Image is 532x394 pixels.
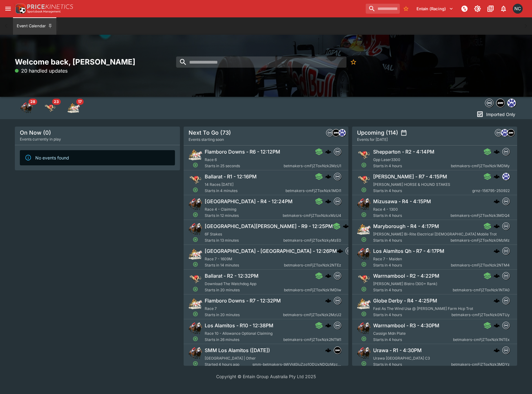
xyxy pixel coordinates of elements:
[503,198,509,205] img: betmakers.png
[451,361,510,368] span: betmakers-cmFjZToxNzk3MDYz
[205,281,256,286] span: Download The Watchdog App
[451,213,510,219] span: betmakers-cmFjZToxNzk3MDQ4
[451,163,510,169] span: betmakers-cmFjZToxNzk1MDMy
[373,356,430,360] span: Urawa [GEOGRAPHIC_DATA] C3
[495,129,502,137] div: betmakers
[325,322,331,329] img: logo-cerberus.svg
[205,207,236,212] span: Race 4 - Claiming
[361,237,367,242] svg: Open
[507,99,516,107] div: grnz
[494,347,500,353] img: logo-cerberus.svg
[361,311,367,317] svg: Open
[205,149,280,155] h6: Flamboro Downs - R6 - 12:12PM
[189,272,202,286] img: greyhound_racing.png
[373,262,451,268] span: Starts in 4 hours
[357,198,371,211] img: horse_racing.png
[189,297,202,311] img: harness_racing.png
[326,129,334,137] div: betmakers
[373,312,451,318] span: Starts in 4 hours
[373,306,473,311] span: Fast As The Wind Usa @ [PERSON_NAME] Farm Hcp Trot
[494,198,500,204] img: logo-cerberus.svg
[348,56,359,68] button: No Bookmarks
[357,222,371,236] img: harness_racing.png
[334,322,341,329] div: betmakers
[35,152,69,163] div: No events found
[361,361,367,366] svg: Open
[337,248,343,254] div: cerberus
[494,223,500,229] div: cerberus
[373,347,422,354] h6: Urawa - R1 - 4:30PM
[357,347,371,360] img: horse_racing.png
[373,232,497,236] span: [PERSON_NAME] Bi-Rite Electrical [DEMOGRAPHIC_DATA] Mobile Trot
[205,213,283,219] span: Starts in 12 minutes
[334,347,341,354] div: samemeetingmulti
[189,198,202,211] img: horse_racing.png
[334,322,341,329] img: betmakers.png
[13,17,56,35] button: Event Calendar
[413,4,457,14] button: Select Tenant
[205,237,283,244] span: Starts in 13 minutes
[502,247,510,255] div: betmakers
[373,213,451,219] span: Starts in 4 hours
[366,4,400,14] input: search
[459,3,470,14] button: NOT Connected to PK
[189,137,224,143] span: Events starting soon
[502,347,510,354] div: betmakers
[284,262,341,268] span: betmakers-cmFjZToxNzk2NTEz
[68,102,80,114] img: harness_racing
[361,286,367,292] svg: Open
[189,173,202,186] img: greyhound_racing.png
[325,149,331,155] img: logo-cerberus.svg
[325,198,331,204] img: logo-cerberus.svg
[205,322,273,329] h6: Los Alamitos - R10 - 12:38PM
[334,347,341,354] img: samemeetingmulti.png
[325,273,331,279] div: cerberus
[283,312,341,318] span: betmakers-cmFjZToxNzk2MzU2
[205,312,283,318] span: Starts in 20 minutes
[494,322,500,329] img: logo-cerberus.svg
[334,198,341,205] div: betmakers
[494,273,500,279] img: logo-cerberus.svg
[453,287,510,293] span: betmakers-cmFjZToxNzk1NTA0
[193,361,198,366] svg: Open
[193,311,198,317] svg: Open
[325,298,331,304] div: cerberus
[193,187,198,193] svg: Open
[373,322,439,329] h6: Warrnambool - R3 - 4:30PM
[334,173,341,180] div: betmakers
[401,4,411,14] button: No Bookmarks
[284,287,341,293] span: betmakers-cmFjZToxNzk1MDIw
[373,149,434,155] h6: Shepparton - R2 - 4:14PM
[373,331,406,336] span: Cassign Mdn Plate
[44,102,56,114] img: greyhound_racing
[507,129,515,137] div: samemeetingmulti
[513,4,523,14] div: Nick Conway
[20,102,33,114] div: Horse Racing
[325,273,331,279] img: logo-cerberus.svg
[189,148,202,162] img: harness_racing.png
[494,173,500,180] div: cerberus
[205,298,281,304] h6: Flamboro Downs - R7 - 12:32PM
[44,102,56,114] div: Greyhound Racing
[205,182,233,187] span: 14 Races [DATE]
[193,162,198,168] svg: Open
[205,356,256,360] span: [GEOGRAPHIC_DATA] | Other
[334,198,341,205] img: betmakers.png
[15,97,85,119] div: Event type filters
[498,3,509,14] button: Notifications
[205,287,284,293] span: Starts in 20 minutes
[494,298,500,304] img: logo-cerberus.svg
[373,198,431,205] h6: Mizusawa - R4 - 4:15PM
[508,129,514,136] img: samemeetingmulti.png
[357,272,371,286] img: greyhound_racing.png
[325,173,331,180] div: cerberus
[76,99,84,105] span: 17
[27,4,73,9] img: PriceKinetics
[494,198,500,204] div: cerberus
[494,173,500,180] img: logo-cerberus.svg
[205,361,252,368] span: Started 4 hours ago
[189,129,231,136] h5: Next To Go (73)
[205,331,273,336] span: Race 10 - Allowance Optional Claiming
[474,109,517,119] button: Imported Only
[346,248,353,254] img: betmakers.png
